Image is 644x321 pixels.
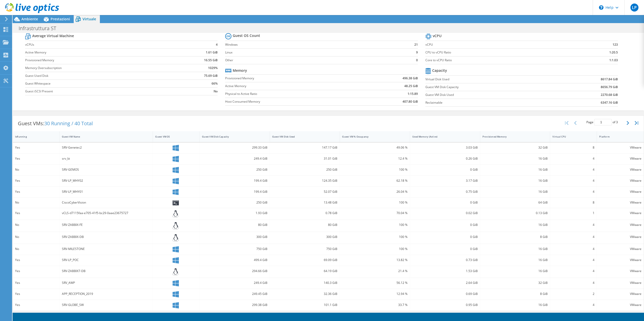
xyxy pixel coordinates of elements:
b: 496.38 GiB [403,76,418,81]
b: 1029% [208,66,218,71]
div: 750 GiB [272,246,338,252]
h1: Infrastruttura ST [16,26,64,31]
div: Yes [15,268,57,274]
b: 1.61 GiB [206,50,218,55]
b: 1:15.89 [408,91,418,96]
div: Yes [15,145,57,150]
div: 4 [552,189,594,195]
div: 0.26 GiB [412,156,478,161]
div: 80 GiB [202,222,267,228]
div: 4 [552,257,594,263]
div: Guest VM Disk Capacity [202,135,261,138]
div: 70.04 % [342,210,408,216]
div: No [15,167,57,172]
div: 250 GiB [202,167,267,172]
label: Guest iSCSI Present [25,89,176,94]
div: VMware [599,280,641,286]
label: Linux [225,50,400,55]
label: CPU to vCPU Ratio [425,50,574,55]
b: 2270.68 GiB [601,92,618,97]
div: SRV-GLOBE_SW [62,302,151,308]
div: 80 GiB [272,222,338,228]
div: 300 GiB [202,234,267,240]
b: Guest OS Count [233,33,260,38]
svg: \n [599,5,603,10]
label: Host Consumed Memory [225,99,362,104]
div: 16 GiB [482,222,548,228]
div: 16 GiB [482,178,548,183]
div: 0 GiB [412,200,478,205]
div: 0.69 GiB [412,291,478,297]
span: Page of [586,119,618,125]
div: 31.01 GiB [272,156,338,161]
div: 13.82 % [342,257,408,263]
div: 12.94 % [342,291,408,297]
div: VMware [599,302,641,308]
div: VMware [599,156,641,161]
b: Average Virtual Machine [32,33,74,38]
b: 8617.84 GiB [601,77,618,82]
div: 3.03 GiB [412,145,478,150]
div: SRV-Genetec2 [62,145,151,150]
label: Provisioned Memory [225,76,362,81]
div: 300 GiB [272,234,338,240]
div: 32.36 GiB [272,291,338,297]
div: 499.4 GiB [202,257,267,263]
div: 64 GiB [482,200,548,205]
label: Virtual Disk Used [425,77,555,82]
div: srv_bi [62,156,151,161]
div: SRV-LP_WHY01 [62,189,151,195]
b: 6347.16 GiB [601,100,618,105]
div: 0 GiB [412,234,478,240]
label: Reclaimable [425,100,555,105]
b: vCPU [433,33,441,38]
div: VMware [599,234,641,240]
div: 16 GiB [482,156,548,161]
div: 16 GiB [482,257,548,263]
div: VMware [599,246,641,252]
div: 32 GiB [482,145,548,150]
b: No [214,89,218,94]
div: Guest VM Disk Used [272,135,332,138]
div: 0.73 GiB [412,257,478,263]
div: 0 GiB [412,246,478,252]
div: Yes [15,189,57,195]
div: VMware [599,257,641,263]
div: APP_RECEPTION_2019 [62,291,151,297]
div: No [15,200,57,205]
b: 66% [212,81,218,86]
div: 49.06 % [342,145,408,150]
div: 199.4 GiB [202,178,267,183]
div: 100 % [342,222,408,228]
div: Yes [15,280,57,286]
div: VMware [599,291,641,297]
div: 100 % [342,200,408,205]
div: 4 [552,268,594,274]
div: 8 GiB [482,234,548,240]
input: jump to page [594,119,612,125]
b: Memory [233,68,247,73]
div: SRV-LP_WHY02 [62,178,151,183]
div: VMware [599,189,641,195]
div: Virtual CPU [552,135,588,138]
b: 21 [414,42,418,47]
span: Virtuale [83,17,96,21]
div: IsRunning [15,135,51,138]
div: 0 GiB [412,222,478,228]
div: 249.4 GiB [202,156,267,161]
b: 8656.79 GiB [601,85,618,90]
label: Guest VM Disk Capacity [425,85,555,90]
b: 75.69 GiB [204,73,218,78]
div: Yes [15,257,57,263]
div: Guest VM OS [155,135,191,138]
div: 2 [552,291,594,297]
b: 0 [416,58,418,63]
div: 1 [552,210,594,216]
div: Used Memory (Active) [412,135,472,138]
div: 8 [552,200,594,205]
div: Guest VMs: [13,116,98,131]
div: 124.35 GiB [272,178,338,183]
div: 0.95 GiB [412,302,478,308]
div: 13.48 GiB [272,200,338,205]
div: 52.07 GiB [272,189,338,195]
